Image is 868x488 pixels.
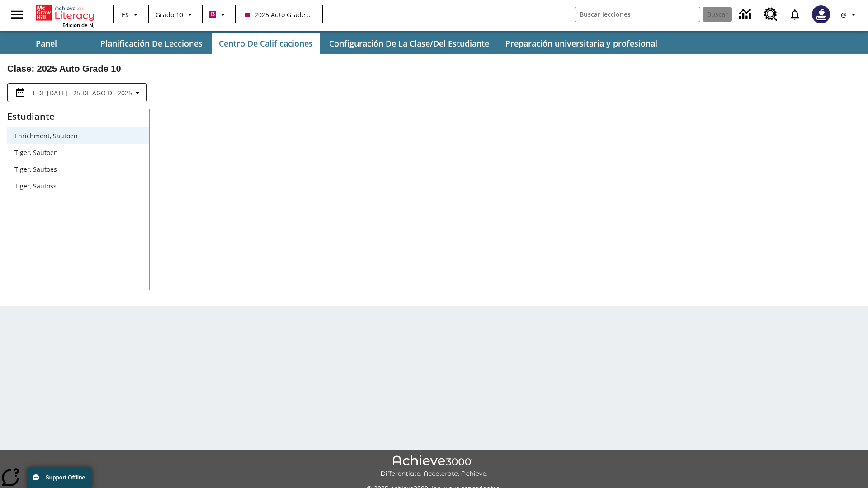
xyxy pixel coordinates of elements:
[1,33,91,54] button: Panel
[7,61,861,76] h2: Clase : 2025 Auto Grade 10
[245,10,312,19] span: 2025 Auto Grade 10
[211,9,215,20] span: B
[7,109,149,124] p: Estudiante
[7,127,149,144] div: Enrichment, Sautoen
[46,474,85,481] span: Support Offline
[122,10,129,19] span: ES
[7,161,149,178] div: Tiger, Sautoes
[575,7,700,22] input: Buscar campo
[36,3,94,28] div: Portada
[812,5,830,23] img: Avatar
[62,22,94,28] span: Edición de NJ
[322,33,496,54] button: Configuración de la clase/del estudiante
[93,33,210,54] button: Planificación de lecciones
[11,87,143,98] button: Seleccione el intervalo de fechas opción del menú
[205,6,232,23] button: Boost El color de la clase es rojo violeta. Cambiar el color de la clase.
[14,164,142,174] span: Tiger, Sautoes
[32,88,132,98] span: 1 de [DATE] - 25 de ago de 2025
[132,87,143,98] svg: Collapse Date Range Filter
[807,3,835,26] button: Escoja un nuevo avatar
[36,4,94,22] a: Portada
[27,467,92,488] button: Support Offline
[380,455,488,478] img: Achieve3000 Differentiate Accelerate Achieve
[14,148,142,157] span: Tiger, Sautoen
[4,1,30,28] button: Abrir el menú lateral
[759,2,783,27] a: Centro de recursos, Se abrirá en una pestaña nueva.
[841,10,847,19] span: @
[7,144,149,161] div: Tiger, Sautoen
[117,6,146,23] button: Lenguaje: ES, Selecciona un idioma
[212,33,320,54] button: Centro de calificaciones
[783,3,807,26] a: Notificaciones
[14,181,142,191] span: Tiger, Sautoss
[835,6,864,23] button: Perfil/Configuración
[498,33,665,54] button: Preparación universitaria y profesional
[14,131,142,141] span: Enrichment, Sautoen
[734,2,759,27] a: Centro de información
[156,10,183,19] span: Grado 10
[7,178,149,194] div: Tiger, Sautoss
[152,6,199,23] button: Grado: Grado 10, Elige un grado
